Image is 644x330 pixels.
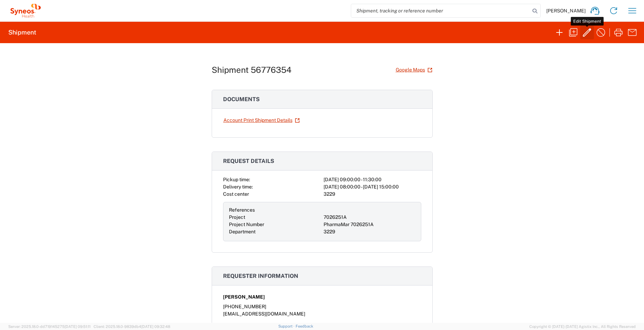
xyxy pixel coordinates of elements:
div: [EMAIL_ADDRESS][DOMAIN_NAME] [223,310,421,318]
span: Request details [223,158,274,164]
span: Requester information [223,273,298,279]
div: [PHONE_NUMBER] [223,303,421,310]
div: [DATE] 08:00:00 - [DATE] 15:00:00 [324,183,421,191]
div: 3229 [324,191,421,198]
span: Cost center [223,191,249,197]
div: [DATE] 09:00:00 - 11:30:00 [324,176,421,183]
div: 7026251A [324,214,415,221]
a: Account Print Shipment Details [223,114,300,126]
span: [DATE] 09:51:11 [65,324,90,329]
div: Department [229,228,321,235]
input: Shipment, tracking or reference number [351,4,530,17]
span: References [229,207,255,213]
span: Client: 2025.18.0-9839db4 [94,324,170,329]
h2: Shipment [8,28,36,37]
span: Server: 2025.18.0-dd719145275 [8,324,90,329]
span: [DATE] 09:32:48 [141,324,170,329]
span: [PERSON_NAME] [223,293,265,301]
a: Support [278,324,296,328]
div: 3229 [324,228,415,235]
span: Pickup time: [223,177,250,182]
span: Delivery time: [223,184,253,190]
a: Google Maps [395,64,433,76]
h1: Shipment 56776354 [212,65,291,75]
span: Documents [223,96,260,103]
a: Feedback [296,324,313,328]
div: PharmaMar 7026251A [324,221,415,228]
div: Project [229,214,321,221]
div: Project Number [229,221,321,228]
span: Copyright © [DATE]-[DATE] Agistix Inc., All Rights Reserved [529,323,636,330]
span: [PERSON_NAME] [546,8,586,14]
